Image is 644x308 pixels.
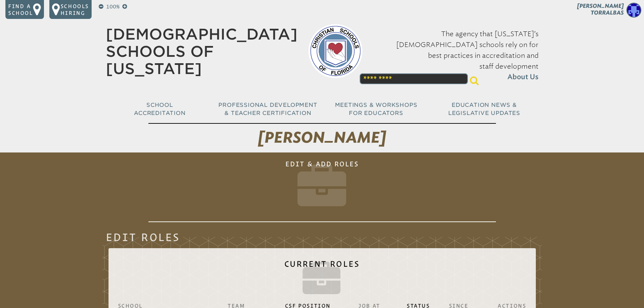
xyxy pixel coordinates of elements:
span: Professional Development & Teacher Certification [218,102,317,116]
h1: Edit & Add Roles [148,155,496,222]
p: Find a school [8,3,33,16]
legend: Edit Roles [106,233,180,241]
img: csf-logo-web-colors.png [308,24,362,78]
span: Education News & Legislative Updates [448,102,520,116]
span: Meetings & Workshops for Educators [335,102,418,116]
img: 173be974349a722712d9d78b79ba5144 [626,3,641,18]
a: [DEMOGRAPHIC_DATA] Schools of [US_STATE] [106,25,297,77]
p: Schools Hiring [61,3,89,16]
span: [PERSON_NAME] [258,128,386,147]
span: [PERSON_NAME] Torralbas [577,3,624,16]
span: About Us [507,72,539,82]
p: 100% [105,3,121,11]
h2: Current Roles [114,255,530,300]
p: The agency that [US_STATE]’s [DEMOGRAPHIC_DATA] schools rely on for best practices in accreditati... [373,28,539,82]
span: School Accreditation [134,102,185,116]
